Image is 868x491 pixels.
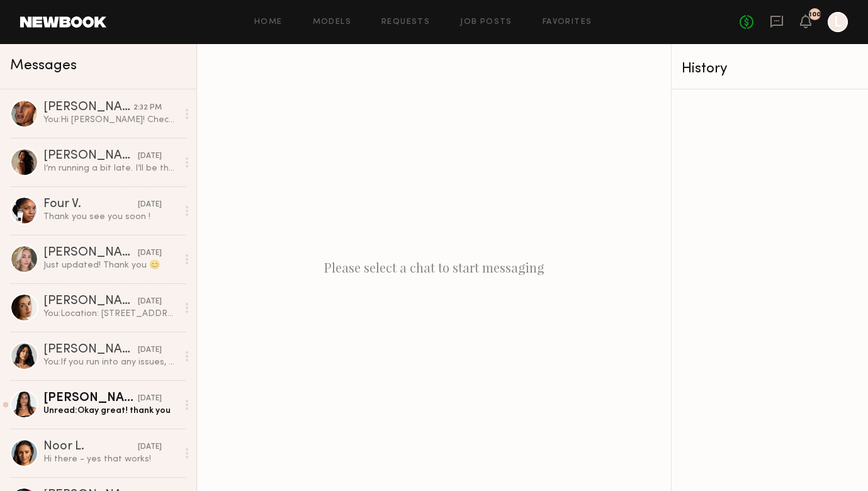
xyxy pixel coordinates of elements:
[43,101,133,114] div: [PERSON_NAME]
[133,102,162,114] div: 2:32 PM
[43,405,178,417] div: Unread: Okay great! thank you
[138,150,162,162] div: [DATE]
[682,62,858,76] div: History
[381,18,430,26] a: Requests
[138,393,162,405] div: [DATE]
[43,356,178,368] div: You: If you run into any issues, you can text our producer [PERSON_NAME]. 2017901085
[197,44,671,491] div: Please select a chat to start messaging
[138,247,162,259] div: [DATE]
[138,296,162,308] div: [DATE]
[43,211,178,223] div: Thank you see you soon !
[809,11,821,18] div: 100
[43,114,178,126] div: You: Hi [PERSON_NAME]! Checking to see if you have a baby under the age of [DEMOGRAPHIC_DATA]?
[138,441,162,453] div: [DATE]
[43,392,138,405] div: [PERSON_NAME]
[43,247,138,259] div: [PERSON_NAME]
[138,344,162,356] div: [DATE]
[43,344,138,356] div: [PERSON_NAME]
[43,198,138,211] div: Four V.
[43,308,178,320] div: You: Location: [STREET_ADDRESS]. If you have any questions or issues, please contact our producer...
[543,18,592,26] a: Favorites
[138,199,162,211] div: [DATE]
[43,259,178,271] div: Just updated! Thank you 😊
[460,18,512,26] a: Job Posts
[43,441,138,453] div: Noor L.
[43,453,178,465] div: Hi there - yes that works!
[43,150,138,162] div: [PERSON_NAME]
[828,12,848,32] a: L
[10,59,77,73] span: Messages
[313,18,351,26] a: Models
[43,295,138,308] div: [PERSON_NAME]
[254,18,283,26] a: Home
[43,162,178,174] div: I’m running a bit late. I’ll be there in 13 min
